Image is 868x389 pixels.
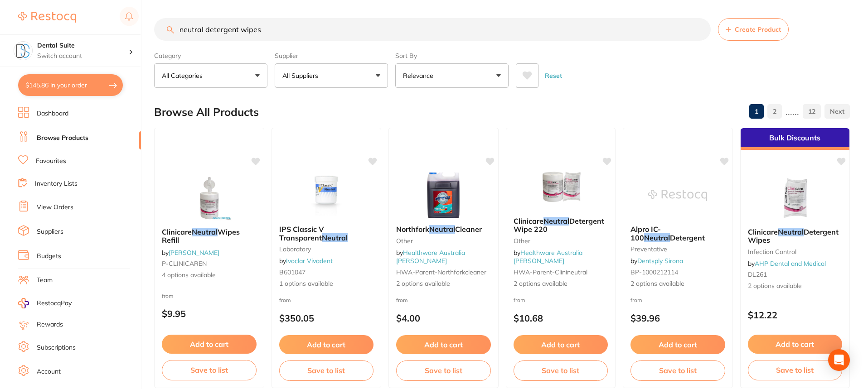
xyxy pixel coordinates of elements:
h2: Browse All Products [154,106,259,119]
a: 12 [803,102,821,120]
a: [PERSON_NAME] [169,249,219,257]
button: Save to list [514,360,608,380]
label: Supplier [275,52,388,60]
input: Search Products [154,18,711,41]
span: Clinicare [514,216,543,226]
h4: Dental Suite [37,41,129,50]
p: $10.68 [514,313,608,323]
span: by [630,257,683,265]
span: RestocqPay [37,299,72,308]
span: Cleaner [455,225,482,234]
span: by [396,249,465,265]
div: Open Intercom Messenger [828,349,850,371]
img: RestocqPay [18,298,29,308]
span: by [162,249,219,257]
button: Add to cart [630,335,725,354]
a: Dentsply Sirona [637,257,683,265]
b: Clinicare Neutral Detergent Wipe 220 [514,217,608,234]
label: Sort By [395,52,509,60]
a: Budgets [37,252,61,261]
span: Wipes Refill [162,227,240,245]
span: 2 options available [396,279,491,288]
em: Neutral [644,233,670,242]
button: Add to cart [748,335,843,354]
b: Northfork Neutral Cleaner [396,225,491,233]
a: View Orders [37,203,73,212]
img: Dental Suite [14,42,32,60]
em: Neutral [543,216,569,226]
b: Alpro IC-100 Neutral Detergent [630,225,725,242]
button: Save to list [748,360,843,380]
img: Clinicare Neutral Wipes Refill [179,175,238,221]
img: IPS Classic V Transparent Neutral [297,173,356,218]
span: from [630,297,642,303]
span: Create Product [735,26,781,33]
em: Neutral [778,227,804,236]
p: $350.05 [279,313,374,323]
a: Ivoclar Vivadent [286,257,333,265]
span: Detergent [670,233,705,242]
span: from [162,293,174,299]
p: $4.00 [396,313,491,323]
button: Add to cart [162,335,257,354]
p: ...... [786,106,799,117]
img: Clinicare Neutral Detergent Wipes [766,175,824,221]
a: Browse Products [37,134,88,143]
a: 2 [767,102,782,120]
a: Account [37,367,61,376]
a: Healthware Australia [PERSON_NAME] [396,249,465,265]
img: Restocq Logo [18,12,76,23]
p: Switch account [37,52,129,61]
span: 2 options available [748,282,843,291]
small: laboratory [279,245,374,253]
em: Neutral [322,233,348,242]
span: IPS Classic V Transparent [279,225,324,242]
button: Save to list [279,360,374,380]
small: other [514,237,608,245]
button: Add to cart [514,335,608,354]
button: Add to cart [279,335,374,354]
button: Save to list [162,360,257,380]
span: DL261 [748,270,767,279]
span: from [396,297,408,303]
span: Detergent Wipes [748,227,839,245]
span: Alpro IC-100 [630,225,661,242]
a: Team [37,276,53,285]
span: 2 options available [630,279,725,288]
a: Restocq Logo [18,7,76,28]
button: $145.86 in your order [18,74,123,96]
span: Clinicare [748,227,778,236]
a: RestocqPay [18,298,72,308]
p: Relevance [403,71,437,80]
img: Alpro IC-100 Neutral Detergent [648,173,707,218]
a: AHP Dental and Medical [755,259,826,268]
span: Northfork [396,225,429,234]
small: preventative [630,245,725,253]
span: 4 options available [162,271,257,280]
small: other [396,237,491,245]
img: Northfork Neutral Cleaner [414,173,473,218]
em: Neutral [429,225,455,234]
a: Inventory Lists [35,179,78,188]
span: by [748,259,826,268]
span: from [514,297,525,303]
label: Category [154,52,267,60]
button: Relevance [395,63,509,88]
b: IPS Classic V Transparent Neutral [279,225,374,242]
span: P-CLINICAREN [162,259,207,268]
a: Subscriptions [37,343,76,352]
em: Neutral [192,227,218,236]
span: from [279,297,291,303]
a: Suppliers [37,227,63,236]
a: Rewards [37,320,63,329]
span: Clinicare [162,227,192,236]
a: Dashboard [37,109,68,118]
div: Bulk Discounts [741,128,850,150]
p: $9.95 [162,308,257,319]
p: All Categories [162,71,206,80]
button: All Categories [154,63,267,88]
button: Create Product [718,18,789,41]
a: Favourites [36,157,66,166]
p: $12.22 [748,310,843,320]
button: Save to list [396,360,491,380]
